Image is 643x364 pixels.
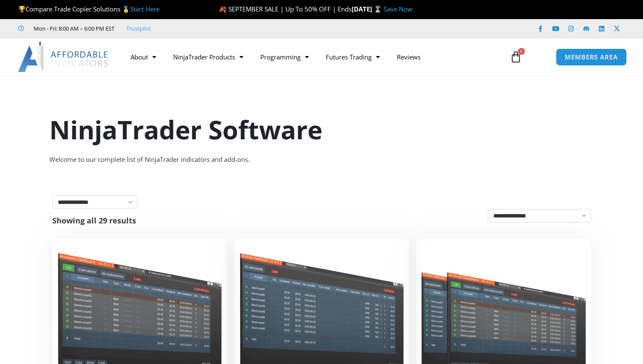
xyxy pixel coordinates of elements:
div: Welcome to our complete list of NinjaTrader indicators and add-ons. [49,154,594,166]
a: About [122,47,165,67]
strong: [DATE] ⌛ [352,5,384,13]
a: Programming [252,47,317,67]
img: LogoAI | Affordable Indicators – NinjaTrader [18,42,109,72]
a: 0 [497,45,535,69]
p: Showing all 29 results [52,217,136,224]
span: Compare Trade Copier Solutions 🥇 [18,5,159,13]
nav: Menu [122,47,501,67]
a: Futures Trading [317,47,388,67]
a: Reviews [388,47,429,67]
img: 🏆 [19,6,25,12]
a: Trustpilot [126,23,151,34]
span: Mon - Fri: 8:00 AM – 6:00 PM EST [31,23,114,34]
a: NinjaTrader Products [165,47,252,67]
a: Save Now [384,5,413,13]
span: 🍂 SEPTEMBER SALE | Up To 50% OFF | Ends [219,5,352,13]
select: Shop order [488,209,591,223]
span: 0 [518,48,525,55]
a: MEMBERS AREA [556,48,627,66]
a: Start Here [130,5,159,13]
h1: NinjaTrader Software [49,112,594,147]
span: MEMBERS AREA [565,54,618,60]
